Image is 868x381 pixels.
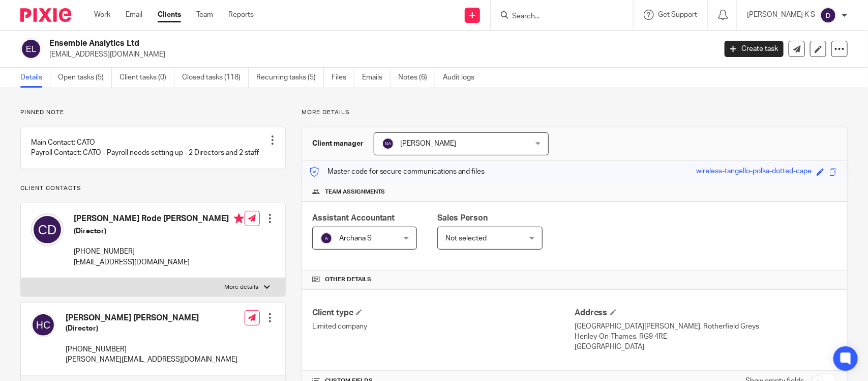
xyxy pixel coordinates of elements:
span: [PERSON_NAME] [401,140,457,147]
a: Create task [725,41,784,57]
i: Primary [234,213,244,224]
a: Emails [362,68,391,88]
a: Files [332,68,354,88]
p: [PHONE_NUMBER] [74,247,244,257]
a: Details [20,68,50,88]
div: wireless-tangello-polka-dotted-cape [696,166,812,178]
span: Not selected [445,235,487,242]
h4: [PERSON_NAME] Rode [PERSON_NAME] [74,213,244,226]
p: [PERSON_NAME][EMAIL_ADDRESS][DOMAIN_NAME] [66,355,237,365]
p: More details [302,108,848,117]
a: Reports [228,10,254,20]
img: svg%3E [20,38,42,60]
a: Work [94,10,110,20]
p: [EMAIL_ADDRESS][DOMAIN_NAME] [74,257,244,267]
span: Team assignments [325,188,385,196]
h2: Ensemble Analytics Ltd [49,38,577,49]
p: [GEOGRAPHIC_DATA][PERSON_NAME], Rotherfield Greys [575,321,837,332]
p: Henley-On-Thames, RG9 4RE [575,332,837,342]
img: svg%3E [820,7,836,23]
p: Pinned note [20,108,286,117]
h5: (Director) [74,226,244,236]
h5: (Director) [66,323,237,334]
p: [EMAIL_ADDRESS][DOMAIN_NAME] [49,49,709,60]
span: Sales Person [437,214,488,222]
p: Client contacts [20,184,286,193]
a: Team [196,10,213,20]
a: Clients [158,10,181,20]
span: Other details [325,276,371,284]
img: svg%3E [31,213,64,246]
a: Notes (6) [398,68,435,88]
p: More details [225,283,259,291]
span: Assistant Accountant [312,214,395,222]
h4: [PERSON_NAME] [PERSON_NAME] [66,313,237,323]
h4: Address [575,308,837,318]
img: svg%3E [382,138,394,150]
a: Email [126,10,142,20]
img: svg%3E [320,232,333,244]
p: [PHONE_NUMBER] [66,344,237,355]
p: Limited company [312,321,575,332]
a: Open tasks (5) [58,68,112,88]
h4: Client type [312,308,575,318]
h3: Client manager [312,139,364,149]
a: Closed tasks (118) [182,68,249,88]
span: Get Support [658,11,697,18]
img: Pixie [20,8,71,22]
span: Archana S [339,235,372,242]
input: Search [511,12,603,21]
p: [GEOGRAPHIC_DATA] [575,342,837,352]
img: svg%3E [31,313,55,337]
a: Recurring tasks (5) [256,68,324,88]
a: Client tasks (0) [119,68,174,88]
p: [PERSON_NAME] K S [747,10,815,20]
a: Audit logs [443,68,482,88]
p: Master code for secure communications and files [310,167,485,177]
